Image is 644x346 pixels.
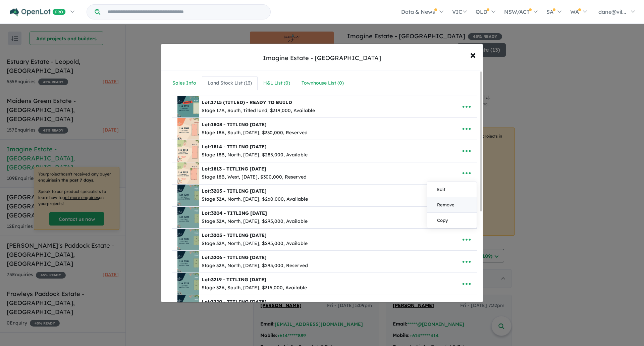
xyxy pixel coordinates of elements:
img: Imagine%20Estate%20-%20Strathfieldsaye%20-%20Lot%201813%20-%20TITLING%20DECEMBER%202025___1750725... [177,162,199,184]
span: 1813 - TITLING [DATE] [211,166,266,172]
b: Lot: [202,144,267,150]
div: Townhouse List ( 0 ) [302,79,344,87]
b: Lot: [202,188,267,194]
a: Remove [427,197,477,213]
div: H&L List ( 0 ) [263,79,290,87]
div: Stage 17A, South, Titled land, $319,000, Available [202,107,315,115]
input: Try estate name, suburb, builder or developer [102,5,269,19]
b: Lot: [202,299,267,305]
span: 3204 - TITLING [DATE] [211,210,267,216]
div: Stage 32A, North, [DATE], $295,000, Available [202,217,308,226]
img: Openlot PRO Logo White [10,8,66,16]
span: 1814 - TITLING [DATE] [211,144,267,150]
div: Sales Info [172,79,196,87]
b: Lot: [202,166,266,172]
img: Imagine%20Estate%20-%20Strathfieldsaye%20-%20Lot%203204%20-%20TITLING%20JUNE%202026___1754964671.png [177,207,199,228]
b: Lot: [202,99,292,105]
div: Stage 18A, South, [DATE], $330,000, Reserved [202,129,308,137]
div: Stage 18B, North, [DATE], $285,000, Available [202,151,308,159]
span: 1808 - TITLING [DATE] [211,121,267,128]
div: Land Stock List ( 13 ) [208,79,252,87]
span: 3219 - TITLING [DATE] [211,277,266,283]
span: 3205 - TITLING [DATE] [211,232,267,238]
a: Edit [427,182,477,197]
img: Imagine%20Estate%20-%20Strathfieldsaye%20-%20Lot%203220%20-%20TITLING%20JUNE%202026___1751522059.png [177,295,199,317]
b: Lot: [202,232,267,238]
div: Stage 32A, North, [DATE], $295,000, Reserved [202,262,308,270]
span: 3206 - TITLING [DATE] [211,254,267,260]
b: Lot: [202,277,266,283]
img: Imagine%20Estate%20-%20Strathfieldsaye%20-%20Lot%201715%20-TITLED-%20-%20READY%20TO%20BUILD___174... [177,96,199,117]
span: × [470,47,476,62]
span: 3220 - TITLING [DATE] [211,299,267,305]
div: Stage 32A, North, [DATE], $295,000, Available [202,240,308,248]
img: Imagine%20Estate%20-%20Strathfieldsaye%20-%20Lot%203219%20-%20TITLING%20JUNE%202026___1751522031.png [177,273,199,295]
div: Imagine Estate - [GEOGRAPHIC_DATA] [263,54,381,62]
b: Lot: [202,254,267,260]
img: Imagine%20Estate%20-%20Strathfieldsaye%20-%20Lot%201808%20-%20TITLING%20DECEMBER%202025___1750725... [177,118,199,140]
div: Stage 18B, West, [DATE], $300,000, Reserved [202,173,307,181]
img: Imagine%20Estate%20-%20Strathfieldsaye%20-%20Lot%203205%20-%20TITLING%20JUNE%202026___1754964692.png [177,229,199,250]
span: 1715 (TITLED) - READY TO BUILD [211,99,292,105]
a: Copy [427,213,477,228]
img: Imagine%20Estate%20-%20Strathfieldsaye%20-%20Lot%203206%20-%20TITLING%20JUNE%202026___1754964708.png [177,251,199,273]
b: Lot: [202,210,267,216]
div: Stage 32A, South, [DATE], $315,000, Available [202,284,307,292]
img: Imagine%20Estate%20-%20Strathfieldsaye%20-%20Lot%201814%20-%20TITLING%20DECEMBER%202025___1754964... [177,140,199,162]
span: dane@vil... [598,8,626,15]
span: 3203 - TITLING [DATE] [211,188,267,194]
div: Stage 32A, North, [DATE], $260,000, Available [202,195,308,203]
b: Lot: [202,121,267,128]
img: Imagine%20Estate%20-%20Strathfieldsaye%20-%20Lot%203203%20-%20TITLING%20JUNE%202026___1754964655.png [177,185,199,206]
